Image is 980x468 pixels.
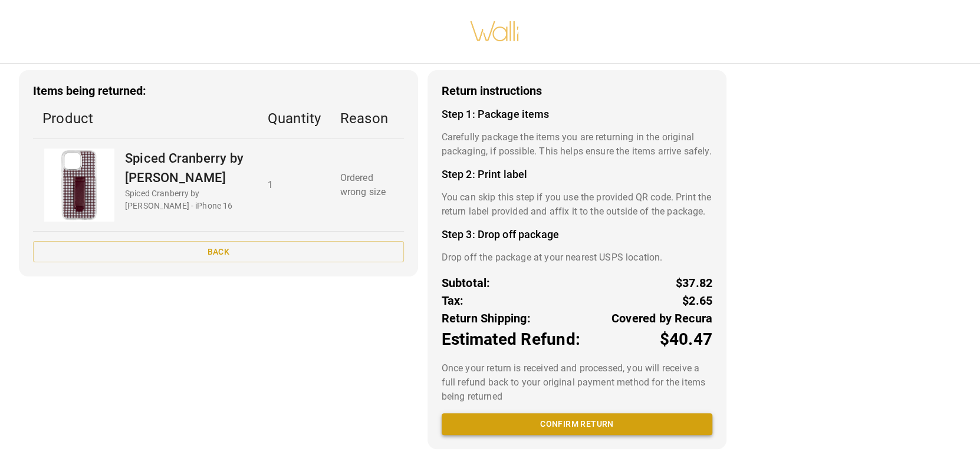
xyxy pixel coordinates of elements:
[442,327,580,352] p: Estimated Refund:
[268,178,321,192] p: 1
[682,292,712,309] p: $2.65
[42,108,249,129] p: Product
[442,274,491,292] p: Subtotal:
[442,190,712,219] p: You can skip this step if you use the provided QR code. Print the return label provided and affix...
[340,171,394,199] p: Ordered wrong size
[340,108,394,129] p: Reason
[125,149,249,187] p: Spiced Cranberry by [PERSON_NAME]
[442,84,712,98] h3: Return instructions
[442,361,712,404] p: Once your return is received and processed, you will receive a full refund back to your original ...
[442,251,712,265] p: Drop off the package at your nearest USPS location.
[442,292,464,309] p: Tax:
[442,413,712,435] button: Confirm return
[33,241,404,263] button: Back
[442,108,712,121] h4: Step 1: Package items
[268,108,321,129] p: Quantity
[442,130,712,159] p: Carefully package the items you are returning in the original packaging, if possible. This helps ...
[125,187,249,212] p: Spiced Cranberry by [PERSON_NAME] - iPhone 16
[442,309,531,327] p: Return Shipping:
[659,327,712,352] p: $40.47
[442,228,712,241] h4: Step 3: Drop off package
[611,309,712,327] p: Covered by Recura
[469,6,520,57] img: walli-inc.myshopify.com
[442,168,712,181] h4: Step 2: Print label
[676,274,712,292] p: $37.82
[33,84,404,98] h3: Items being returned:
